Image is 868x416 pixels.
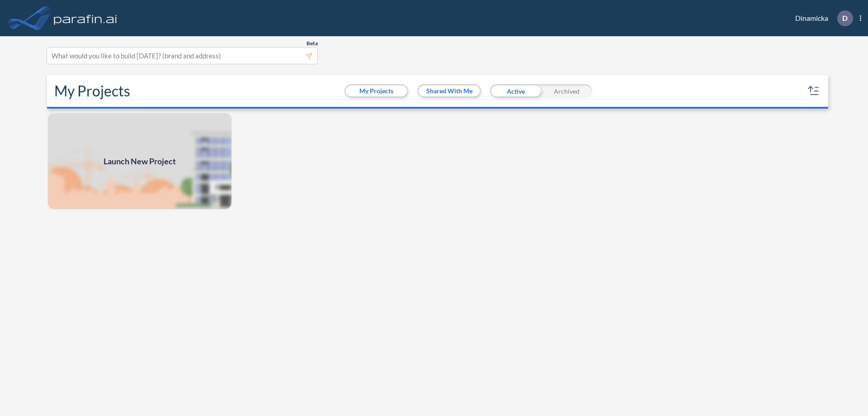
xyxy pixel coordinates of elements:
[490,84,541,98] div: Active
[782,10,861,26] div: Dinamicka
[419,86,480,96] button: Shared With Me
[346,86,407,96] button: My Projects
[541,84,592,98] div: Archived
[307,40,318,47] span: Beta
[842,14,848,22] p: D
[47,112,232,210] a: Launch New Project
[54,82,130,100] h2: My Projects
[47,112,232,210] img: add
[807,84,821,98] button: sort
[104,155,176,167] span: Launch New Project
[52,9,119,27] img: logo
